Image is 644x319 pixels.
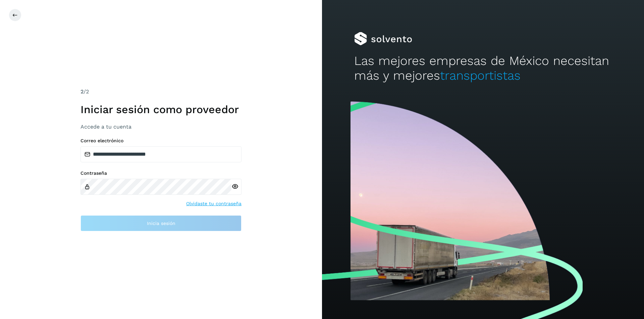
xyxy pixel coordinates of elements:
div: /2 [80,88,241,96]
span: Inicia sesión [147,221,175,226]
h1: Iniciar sesión como proveedor [80,103,241,116]
span: 2 [80,88,84,95]
button: Inicia sesión [80,215,241,231]
span: transportistas [440,68,521,83]
a: Olvidaste tu contraseña [186,200,241,207]
label: Contraseña [80,170,241,176]
label: Correo electrónico [80,138,241,144]
h3: Accede a tu cuenta [80,124,241,130]
h2: Las mejores empresas de México necesitan más y mejores [354,54,612,83]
